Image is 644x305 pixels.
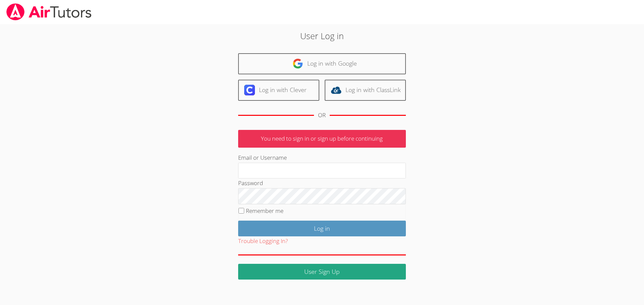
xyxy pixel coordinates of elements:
label: Email or Username [238,154,287,161]
img: classlink-logo-d6bb404cc1216ec64c9a2012d9dc4662098be43eaf13dc465df04b49fa7ab582.svg [331,85,341,95]
a: Log in with Google [238,53,406,74]
a: Log in with Clever [238,80,319,101]
button: Trouble Logging In? [238,236,288,246]
h2: User Log in [148,29,496,42]
label: Password [238,179,263,187]
label: Remember me [246,207,283,215]
div: OR [318,110,326,120]
a: Log in with ClassLink [325,80,406,101]
img: clever-logo-6eab21bc6e7a338710f1a6ff85c0baf02591cd810cc4098c63d3a4b26e2feb20.svg [244,85,255,95]
p: You need to sign in or sign up before continuing [238,130,406,148]
img: airtutors_banner-c4298cdbf04f3fff15de1276eac7730deb9818008684d7c2e4769d2f7ddbe033.png [6,3,92,20]
a: User Sign Up [238,264,406,280]
img: google-logo-50288ca7cdecda66e5e0955fdab243c47b7ad437acaf1139b6f446037453330a.svg [292,58,303,69]
input: Log in [238,221,406,236]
